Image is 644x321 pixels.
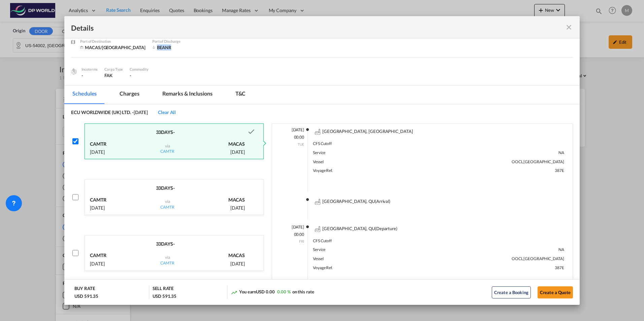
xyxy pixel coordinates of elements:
[227,85,254,104] md-tab-item: T&C
[230,149,245,155] p: [DATE]
[439,245,564,254] div: NA
[231,289,314,296] div: You earn on this rate
[281,239,304,244] p: FRI
[70,68,77,75] img: cargo.png
[80,38,146,44] div: Port of Destination
[71,23,523,31] div: Details
[281,224,304,230] p: [DATE]
[230,205,245,211] p: [DATE]
[313,148,439,157] div: Service
[90,252,106,259] p: CAMTR
[313,139,439,148] div: CFS Cutoff
[160,205,174,210] span: CAMTR
[228,252,245,259] p: MACAS
[111,85,147,104] md-tab-item: Charges
[153,293,176,299] div: USD 591.35
[173,129,175,136] span: -
[90,260,104,267] p: [DATE]
[85,236,246,247] div: 33DAYS
[80,44,146,50] div: MACAS/Casablanca
[302,126,310,134] md-icon: icon-flickr-after
[90,149,104,155] p: [DATE]
[230,260,245,267] p: [DATE]
[322,199,375,204] span: [GEOGRAPHIC_DATA], QU
[313,166,439,175] div: Voyage Ref.
[228,197,245,203] p: MACAS
[247,128,255,136] md-icon: icon-check
[375,226,397,231] span: (Departure)
[153,285,173,293] div: SELL RATE
[64,85,260,104] md-pagination-wrapper: Use the left and right arrow keys to navigate between tabs
[277,289,290,294] span: 0.00 %
[565,23,573,31] md-icon: icon-close fg-AAA8AD m-0 cursor
[154,85,221,104] md-tab-item: Remarks & Inclusions
[173,185,175,191] span: -
[231,289,237,296] md-icon: icon-trending-up
[173,241,175,247] span: -
[64,85,105,104] md-tab-item: Schedules
[85,235,264,271] div: 33DAYS-CAMTR[DATE]viaCAMTRMACAS[DATE]
[313,254,439,263] div: Vessel
[281,232,304,238] p: 00:00
[302,195,310,204] md-icon: icon-flickr-after
[82,66,98,72] div: Incoterms
[90,197,106,203] p: CAMTR
[322,226,375,231] span: [GEOGRAPHIC_DATA], QU
[375,199,390,204] span: (Arrival)
[281,127,304,133] p: [DATE]
[281,142,304,147] p: TUE
[130,66,148,72] div: Commodity
[104,72,123,78] div: FAK
[165,255,170,260] span: via
[134,109,148,115] span: [DATE]
[90,205,104,211] p: [DATE]
[439,157,564,167] div: OOCL [GEOGRAPHIC_DATA]
[439,148,564,157] div: NA
[85,180,246,191] div: 33DAYS
[313,237,439,246] div: CFS Cutoff
[492,286,531,298] button: Create a Booking
[85,179,264,215] div: 33DAYS-CAMTR[DATE]viaCAMTRMACAS[DATE]
[313,263,439,273] div: Voyage Ref.
[538,286,573,298] button: Create a Quote
[160,260,174,265] span: CAMTR
[71,109,134,115] span: ECU WORLDWIDE (UK) LTD. -
[256,289,275,294] span: USD 0.00
[165,199,170,204] span: via
[439,263,564,273] div: 387E
[74,293,98,299] div: USD 591.35
[439,166,564,175] div: 387E
[439,254,564,263] div: OOCL [GEOGRAPHIC_DATA]
[158,109,176,115] span: Clear All
[165,143,170,148] span: via
[85,123,264,159] div: 33DAYS-CAMTR[DATE]viaCAMTRMACAS[DATE]
[281,135,304,140] p: 00:00
[82,72,98,78] div: -
[90,141,106,147] p: CAMTR
[152,44,206,50] div: BEANR
[228,141,245,147] p: MACAS
[130,73,131,78] span: -
[302,223,310,231] md-icon: icon-flickr-after
[152,38,206,44] div: Port of Discharge
[160,149,174,154] span: CAMTR
[104,66,123,72] div: Cargo Type
[313,245,439,254] div: Service
[313,157,439,167] div: Vessel
[74,285,95,293] div: BUY RATE
[64,16,580,305] md-dialog: Pickup Door ...
[85,124,246,136] div: 33DAYS
[322,129,413,134] span: [GEOGRAPHIC_DATA], [GEOGRAPHIC_DATA]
